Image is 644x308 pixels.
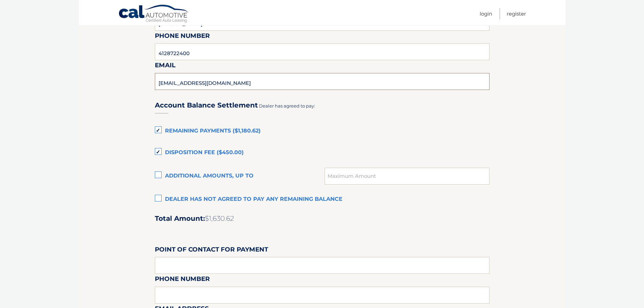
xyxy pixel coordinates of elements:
label: Remaining Payments ($1,180.62) [155,124,490,138]
a: Login [480,8,492,19]
label: Dealer has not agreed to pay any remaining balance [155,193,490,206]
h2: Total Amount: [155,214,490,223]
a: Cal Automotive [118,4,189,24]
a: Register [507,8,526,19]
label: Additional amounts, up to [155,169,325,183]
h3: Account Balance Settlement [155,101,258,110]
label: Point of Contact for Payment [155,244,268,257]
span: $1,630.62 [205,214,234,222]
span: Dealer has agreed to pay: [259,103,315,109]
label: Email [155,60,175,73]
label: Phone Number [155,31,210,43]
input: Maximum Amount [325,168,489,185]
label: Disposition Fee ($450.00) [155,146,490,160]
